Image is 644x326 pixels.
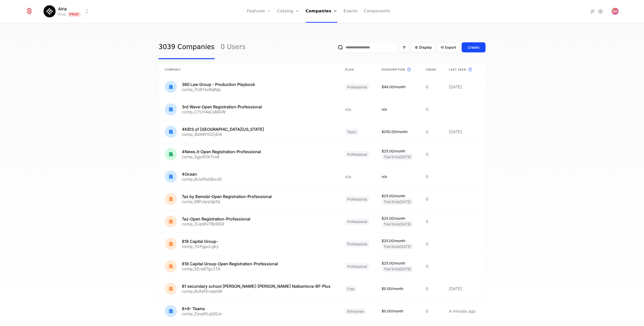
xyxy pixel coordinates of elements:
[419,45,432,50] span: Display
[58,12,66,17] div: Prod
[45,6,90,17] button: Select environment
[44,5,56,17] img: Airia
[597,8,603,14] a: Settings
[158,36,215,59] a: 3039 Companies
[159,63,339,76] th: Company
[68,12,81,17] span: Prod
[612,8,619,15] img: Matt Bell
[445,45,456,50] span: Export
[449,68,466,72] span: Last seen
[420,63,443,76] th: Users
[411,42,435,52] button: Display
[221,36,246,59] a: 0 Users
[382,68,405,72] span: Subscription
[58,6,67,12] span: Airia
[612,8,619,15] button: Open user button
[462,42,486,52] button: Create
[399,43,409,52] button: Filter options
[437,42,460,52] button: Export
[589,8,595,14] a: Integrations
[468,45,479,50] div: Create
[339,63,376,76] th: Plan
